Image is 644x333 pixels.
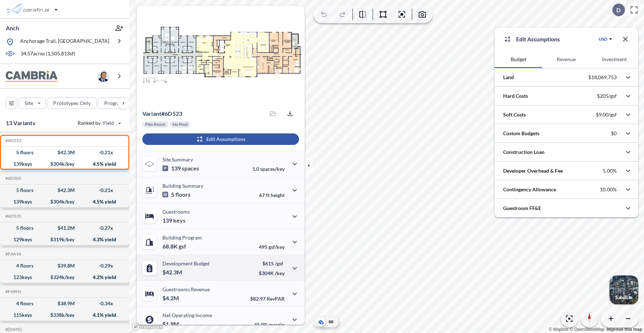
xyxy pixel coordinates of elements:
[267,296,285,302] span: RevPAR
[162,260,210,266] p: Development Budget
[162,269,183,276] p: $42.3M
[275,260,283,266] span: /gsf
[590,51,638,68] button: Investment
[53,100,91,107] p: Prototypes Only
[616,7,621,13] p: D
[609,275,638,304] button: Switcher ImageSatellite
[20,37,109,46] p: Anchorage Trail, [GEOGRAPHIC_DATA]
[516,35,560,44] p: Edit Assumptions
[327,318,335,326] button: Site Plan
[570,327,604,332] a: OpenStreetMap
[597,93,617,99] p: $205/gsf
[179,243,186,250] span: gsf
[542,51,590,68] button: Revenue
[98,97,137,109] button: Program
[503,130,539,137] p: Custom Budgets
[172,122,188,127] p: No Pool
[588,74,617,81] p: $18,069,753
[275,270,285,276] span: /key
[6,71,57,82] img: BrandImage
[162,209,190,215] p: Guestrooms
[260,166,285,172] span: spaces/key
[259,192,285,198] p: 67
[609,275,638,304] img: Switcher Image
[162,165,199,172] p: 139
[269,321,285,328] span: margin
[142,110,161,117] span: Variant
[4,214,21,219] h5: Click to copy the code
[503,111,526,118] p: Soft Costs
[503,186,556,193] p: Contingency Allowance
[268,244,285,250] span: gsf/key
[603,168,617,174] p: 5.00%
[102,119,114,127] span: Yield
[4,289,21,294] h5: Click to copy the code
[162,183,203,189] p: Building Summary
[317,318,325,326] button: Aerial View
[503,149,544,156] p: Construction Loan
[162,234,202,241] p: Building Program
[182,165,199,172] span: spaces
[20,50,75,58] p: 34.57 acres ( 1,505,813 sf)
[132,323,163,331] a: Mapbox homepage
[4,176,21,181] h5: Click to copy the code
[599,36,607,42] div: USD
[6,119,35,127] p: 13 Variants
[503,74,514,81] p: Land
[72,117,126,129] button: Ranked by Yield
[142,110,182,117] p: # 6d523
[162,312,212,318] p: Net Operating Income
[252,166,285,172] p: 1.0
[607,327,642,332] a: Improve this map
[503,205,541,212] p: Guestroom FF&E
[145,122,165,127] p: Flex Room
[503,167,563,174] p: Developer Overhead & Fee
[162,286,210,292] p: Guestrooms Revenue
[162,191,190,198] p: 5
[271,192,285,198] span: height
[162,320,180,328] p: $1.9M
[266,192,270,198] span: ft
[4,251,21,256] h5: Click to copy the code
[615,295,632,300] p: Satellite
[142,133,299,145] button: Edit Assumptions
[162,217,185,224] p: 139
[4,327,22,332] h5: Click to copy the code
[173,217,185,224] span: keys
[549,327,569,332] a: Mapbox
[259,244,285,250] p: 495
[19,97,46,109] button: Site
[4,138,21,143] h5: Click to copy the code
[611,130,617,137] p: $0
[600,186,617,193] p: 10.00%
[259,260,285,266] p: $615
[104,100,124,107] p: Program
[47,97,97,109] button: Prototypes Only
[98,70,109,82] img: user logo
[494,51,542,68] button: Budget
[503,92,528,100] p: Hard Costs
[250,296,285,302] p: $82.97
[259,270,285,276] p: $304K
[162,156,193,163] p: Site Summary
[162,295,180,302] p: $4.2M
[596,111,617,118] p: $9.00/gsf
[254,321,285,328] p: 45.0%
[6,24,19,32] p: Anch
[162,243,186,250] p: 68.8K
[175,191,190,198] span: floors
[25,100,33,107] p: Site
